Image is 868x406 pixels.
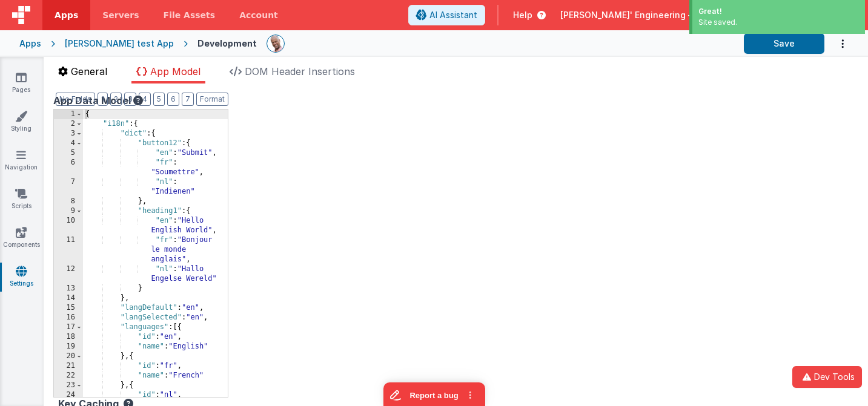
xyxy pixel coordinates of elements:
[196,93,228,106] button: Format
[102,9,139,21] span: Servers
[139,93,151,106] button: 4
[54,197,83,206] div: 8
[54,235,83,264] div: 11
[54,216,83,235] div: 10
[54,332,83,342] div: 18
[54,381,83,390] div: 23
[54,177,83,197] div: 7
[54,206,83,216] div: 9
[54,371,83,381] div: 22
[54,361,83,371] div: 21
[698,17,859,28] div: Site saved.
[54,303,83,313] div: 15
[54,119,83,129] div: 2
[54,139,83,148] div: 4
[197,38,257,50] div: Development
[54,158,83,177] div: 6
[54,129,83,139] div: 3
[560,9,858,21] button: [PERSON_NAME]' Engineering — [EMAIL_ADDRESS][DOMAIN_NAME]
[54,390,83,400] div: 24
[98,93,108,106] button: 1
[698,6,859,17] div: Great!
[167,93,179,106] button: 6
[164,9,216,21] span: File Assets
[54,284,83,293] div: 13
[54,352,83,361] div: 20
[71,65,107,77] span: General
[245,65,355,77] span: DOM Header Insertions
[560,9,697,21] span: [PERSON_NAME]' Engineering —
[54,323,83,332] div: 17
[65,38,174,50] div: [PERSON_NAME] test App
[55,9,78,21] span: Apps
[513,9,532,21] span: Help
[124,93,136,106] button: 3
[744,33,824,54] button: Save
[54,342,83,352] div: 19
[824,31,849,56] button: Options
[429,9,477,21] span: AI Assistant
[110,93,122,106] button: 2
[54,264,83,284] div: 12
[53,93,228,108] div: App Data Model
[182,93,194,106] button: 7
[792,366,862,388] button: Dev Tools
[153,93,165,106] button: 5
[54,148,83,158] div: 5
[150,65,200,77] span: App Model
[54,110,83,119] div: 1
[56,93,95,106] button: No Folds
[408,5,485,25] button: AI Assistant
[19,38,41,50] div: Apps
[54,293,83,303] div: 14
[267,35,284,52] img: 11ac31fe5dc3d0eff3fbbbf7b26fa6e1
[54,313,83,323] div: 16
